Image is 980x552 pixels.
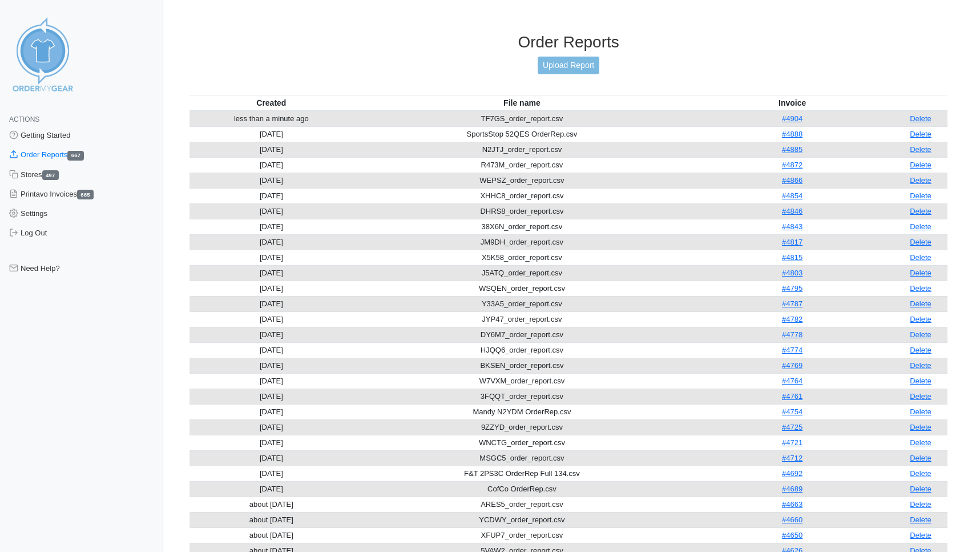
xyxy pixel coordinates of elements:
td: [DATE] [189,389,353,404]
a: #4904 [782,114,802,123]
a: Delete [910,191,931,200]
td: less than a minute ago [189,111,353,127]
td: 3FQQT_order_report.csv [353,389,691,404]
td: [DATE] [189,173,353,188]
span: 497 [42,170,59,180]
a: Upload Report [538,57,599,74]
a: Delete [910,161,931,169]
a: #4769 [782,361,802,370]
td: JYP47_order_report.csv [353,311,691,327]
td: [DATE] [189,404,353,419]
a: Delete [910,269,931,277]
a: Delete [910,145,931,154]
a: #4872 [782,161,802,169]
td: CofCo OrderRep.csv [353,481,691,497]
a: #4815 [782,253,802,262]
a: Delete [910,222,931,231]
td: F&T 2PS3C OrderRep Full 134.csv [353,466,691,481]
a: Delete [910,377,931,385]
td: J5ATQ_order_report.csv [353,265,691,281]
td: XFUP7_order_report.csv [353,527,691,543]
span: 667 [67,151,84,161]
td: 38X6N_order_report.csv [353,219,691,234]
td: XHHC8_order_report.csv [353,188,691,203]
a: #4782 [782,315,802,323]
a: #4692 [782,469,802,478]
a: Delete [910,284,931,293]
a: Delete [910,392,931,401]
a: #4650 [782,531,802,539]
td: [DATE] [189,435,353,450]
td: DHRS8_order_report.csv [353,203,691,219]
a: #4689 [782,485,802,493]
td: [DATE] [189,219,353,234]
a: Delete [910,454,931,462]
td: about [DATE] [189,527,353,543]
a: Delete [910,330,931,339]
td: YCDWY_order_report.csv [353,512,691,527]
a: Delete [910,485,931,493]
td: [DATE] [189,188,353,203]
td: HJQQ6_order_report.csv [353,342,691,358]
a: Delete [910,500,931,509]
th: Invoice [691,95,894,111]
a: #4761 [782,392,802,401]
th: File name [353,95,691,111]
a: Delete [910,253,931,262]
a: Delete [910,515,931,524]
td: [DATE] [189,358,353,373]
td: [DATE] [189,419,353,435]
a: #4712 [782,454,802,462]
td: TF7GS_order_report.csv [353,111,691,127]
td: [DATE] [189,296,353,311]
a: #4795 [782,284,802,293]
a: Delete [910,423,931,431]
td: WSQEN_order_report.csv [353,281,691,296]
td: N2JTJ_order_report.csv [353,142,691,157]
td: [DATE] [189,250,353,265]
a: #4787 [782,299,802,308]
a: Delete [910,346,931,354]
a: #4764 [782,377,802,385]
td: Y33A5_order_report.csv [353,296,691,311]
a: #4778 [782,330,802,339]
a: #4817 [782,238,802,246]
td: R473M_order_report.csv [353,157,691,173]
td: [DATE] [189,281,353,296]
td: [DATE] [189,157,353,173]
td: DY6M7_order_report.csv [353,327,691,342]
a: #4885 [782,145,802,154]
td: [DATE] [189,142,353,157]
span: Actions [9,115,39,123]
td: about [DATE] [189,512,353,527]
td: WEPSZ_order_report.csv [353,173,691,188]
td: [DATE] [189,327,353,342]
a: Delete [910,361,931,370]
td: [DATE] [189,126,353,142]
td: [DATE] [189,311,353,327]
td: [DATE] [189,265,353,281]
td: [DATE] [189,234,353,250]
a: #4774 [782,346,802,354]
td: BKSEN_order_report.csv [353,358,691,373]
a: #4803 [782,269,802,277]
a: #4846 [782,207,802,215]
td: JM9DH_order_report.csv [353,234,691,250]
a: Delete [910,315,931,323]
a: #4725 [782,423,802,431]
h3: Order Reports [189,33,947,52]
a: #4843 [782,222,802,231]
a: Delete [910,114,931,123]
td: ARES5_order_report.csv [353,497,691,512]
td: X5K58_order_report.csv [353,250,691,265]
td: [DATE] [189,450,353,466]
a: Delete [910,176,931,185]
a: Delete [910,438,931,447]
a: Delete [910,207,931,215]
td: [DATE] [189,203,353,219]
a: #4660 [782,515,802,524]
td: 9ZZYD_order_report.csv [353,419,691,435]
td: [DATE] [189,481,353,497]
td: about [DATE] [189,497,353,512]
a: Delete [910,407,931,416]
